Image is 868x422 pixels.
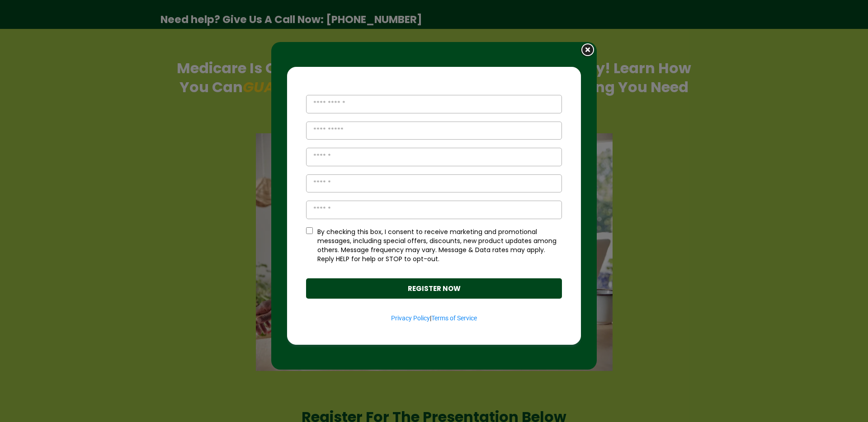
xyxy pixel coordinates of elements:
[306,314,562,323] p: |
[317,227,562,263] p: By checking this box, I consent to receive marketing and promotional messages, including special ...
[408,284,461,293] strong: REGISTER NOW
[391,314,430,322] a: Privacy Policy
[431,314,477,322] a: Terms of Service
[579,42,597,59] img: close
[306,278,562,299] button: REGISTER NOW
